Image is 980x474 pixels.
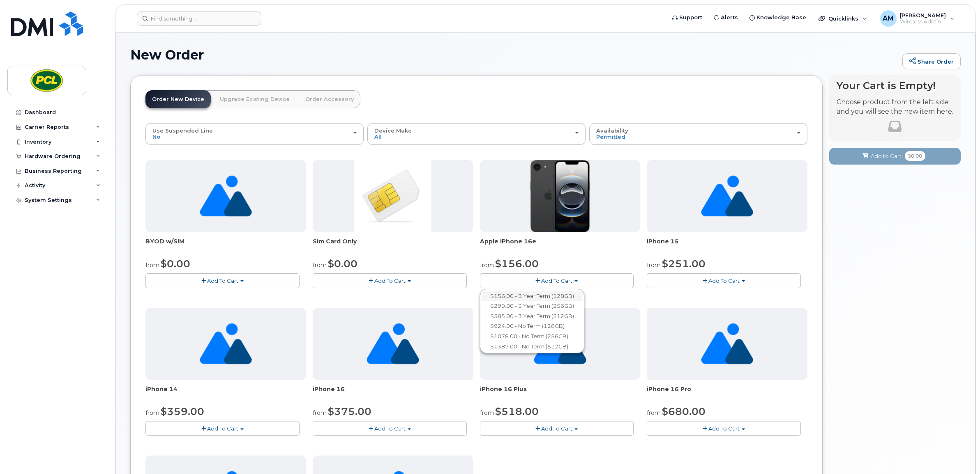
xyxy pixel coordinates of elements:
[530,160,590,232] img: iphone16e.png
[145,421,300,435] button: Add To Cart
[541,277,572,284] span: Add To Cart
[367,308,419,380] img: no_image_found-2caef05468ed5679b831cfe6fc140e25e0c280774317ffc20a367ab7fd17291e.png
[482,341,582,352] a: $1387.00 - No Term (512GB)
[145,385,306,401] div: iPhone 14
[313,273,467,288] button: Add To Cart
[647,421,801,435] button: Add To Cart
[145,409,159,417] small: from
[313,237,473,254] div: Sim Card Only
[596,127,628,134] span: Availability
[374,425,406,432] span: Add To Cart
[152,127,213,134] span: Use Suspended Line
[374,133,382,140] span: All
[313,409,327,417] small: from
[902,53,961,70] a: Share Order
[708,425,740,432] span: Add To Cart
[145,123,364,144] button: Use Suspended Line No
[871,152,902,160] span: Add to Cart
[829,148,961,165] button: Add to Cart $0.00
[647,409,661,417] small: from
[495,258,539,270] span: $156.00
[480,273,634,288] button: Add To Cart
[313,385,473,401] div: iPhone 16
[213,90,296,108] a: Upgrade Existing Device
[701,160,753,232] img: no_image_found-2caef05468ed5679b831cfe6fc140e25e0c280774317ffc20a367ab7fd17291e.png
[161,405,204,417] span: $359.00
[313,261,327,269] small: from
[374,127,412,134] span: Device Make
[328,405,371,417] span: $375.00
[328,258,357,270] span: $0.00
[480,237,641,254] div: Apple iPhone 16e
[200,160,252,232] img: no_image_found-2caef05468ed5679b831cfe6fc140e25e0c280774317ffc20a367ab7fd17291e.png
[596,133,625,140] span: Permitted
[541,425,572,432] span: Add To Cart
[482,301,582,311] a: $299.00 - 3 Year Term (256GB)
[161,258,190,270] span: $0.00
[482,311,582,321] a: $585.00 - 3 Year Term (512GB)
[647,385,807,401] div: iPhone 16 Pro
[299,90,360,108] a: Order Accessory
[313,421,467,435] button: Add To Cart
[589,123,807,144] button: Availability Permitted
[480,409,494,417] small: from
[145,90,211,108] a: Order New Device
[207,425,238,432] span: Add To Cart
[647,237,807,254] div: iPhone 15
[701,308,753,380] img: no_image_found-2caef05468ed5679b831cfe6fc140e25e0c280774317ffc20a367ab7fd17291e.png
[482,331,582,341] a: $1078.00 - No Term (256GB)
[647,261,661,269] small: from
[374,277,406,284] span: Add To Cart
[480,421,634,435] button: Add To Cart
[152,133,160,140] span: No
[647,273,801,288] button: Add To Cart
[482,321,582,331] a: $924.00 - No Term (128GB)
[480,385,641,401] div: iPhone 16 Plus
[837,80,953,91] h4: Your Cart is Empty!
[145,273,300,288] button: Add To Cart
[354,160,431,232] img: ______________2020-08-11___23.11.32.png
[482,291,582,301] a: $156.00 - 3 Year Term (128GB)
[207,277,238,284] span: Add To Cart
[662,258,706,270] span: $251.00
[662,405,706,417] span: $680.00
[145,261,159,269] small: from
[837,98,953,117] p: Choose product from the left side and you will see the new item here.
[905,151,925,161] span: $0.00
[200,308,252,380] img: no_image_found-2caef05468ed5679b831cfe6fc140e25e0c280774317ffc20a367ab7fd17291e.png
[145,237,306,254] div: BYOD w/SIM
[708,277,740,284] span: Add To Cart
[130,48,898,62] h1: New Order
[480,261,494,269] small: from
[367,123,586,144] button: Device Make All
[495,405,539,417] span: $518.00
